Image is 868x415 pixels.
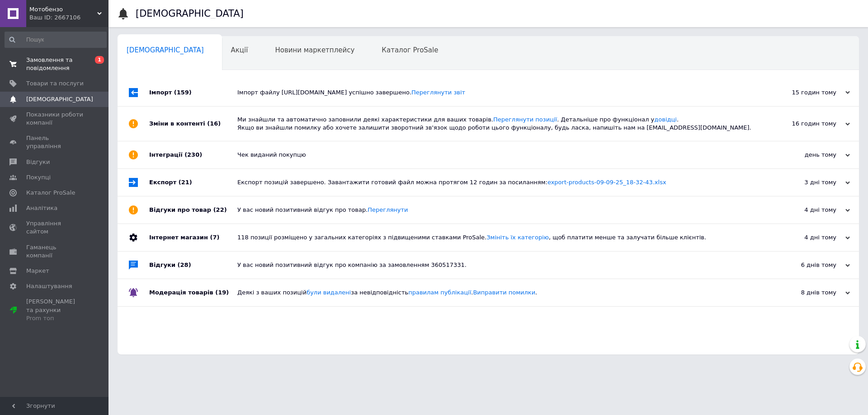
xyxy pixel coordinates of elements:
a: export-products-09-09-25_18-32-43.xlsx [547,179,666,186]
div: Інтеграції [149,141,237,168]
span: (19) [215,289,229,296]
span: Покупці [26,173,51,182]
span: Замовлення та повідомлення [26,56,84,72]
a: Переглянути позиції [493,116,557,123]
span: Товари та послуги [26,79,84,88]
div: Деякі з ваших позицій за невідповідність . . [237,289,759,297]
div: Ми знайшли та автоматично заповнили деякі характеристики для ваших товарів. . Детальніше про функ... [237,116,759,132]
div: Експорт [149,169,237,196]
span: Гаманець компанії [26,243,84,260]
div: 118 позиції розміщено у загальних категоріях з підвищеними ставками ProSale. , щоб платити менше ... [237,233,759,242]
span: [DEMOGRAPHIC_DATA] [127,46,204,54]
span: Аналітика [26,204,57,212]
span: (21) [179,179,192,186]
div: Prom топ [26,314,84,322]
a: довідці [654,116,677,123]
a: Змініть їх категорію [486,234,549,241]
span: Новини маркетплейсу [275,46,354,54]
span: Каталог ProSale [382,46,438,54]
span: Маркет [26,267,49,275]
div: 4 дні тому [759,206,850,214]
span: (16) [207,120,221,127]
div: Імпорт файлу [URL][DOMAIN_NAME] успішно завершено. [237,89,759,97]
span: Налаштування [26,282,72,290]
div: 16 годин тому [759,120,850,128]
span: Каталог ProSale [26,189,75,197]
div: день тому [759,151,850,159]
span: Акції [231,46,248,54]
div: Ваш ID: 2667106 [29,14,108,22]
span: (230) [184,151,202,158]
span: (28) [178,261,191,268]
div: Експорт позицій завершено. Завантажити готовий файл можна протягом 12 годин за посиланням: [237,178,759,187]
div: Інтернет магазин [149,224,237,251]
span: (22) [213,206,227,213]
h1: [DEMOGRAPHIC_DATA] [136,8,244,19]
a: Переглянути [368,206,408,213]
div: У вас новий позитивний відгук про компанію за замовленням 360517331. [237,261,759,269]
div: Чек виданий покупцю [237,151,759,159]
a: були видалені [307,289,351,296]
span: [PERSON_NAME] та рахунки [26,298,84,322]
span: Відгуки [26,158,50,166]
span: (159) [174,89,192,96]
div: Відгуки [149,252,237,279]
div: 8 днів тому [759,289,850,297]
input: Пошук [5,32,107,48]
span: Показники роботи компанії [26,111,84,127]
div: Зміни в контенті [149,107,237,141]
span: Управління сайтом [26,219,84,236]
div: 6 днів тому [759,261,850,269]
div: Модерація товарів [149,279,237,306]
div: 3 дні тому [759,178,850,187]
span: (7) [210,234,219,241]
a: правилам публікації [408,289,471,296]
span: Панель управління [26,134,84,150]
div: Імпорт [149,79,237,106]
div: У вас новий позитивний відгук про товар. [237,206,759,214]
a: Виправити помилки [473,289,535,296]
span: Мотобензо [29,5,97,14]
a: Переглянути звіт [411,89,465,96]
div: Відгуки про товар [149,196,237,224]
div: 15 годин тому [759,89,850,97]
span: [DEMOGRAPHIC_DATA] [26,95,93,103]
span: 1 [95,56,104,64]
div: 4 дні тому [759,233,850,242]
